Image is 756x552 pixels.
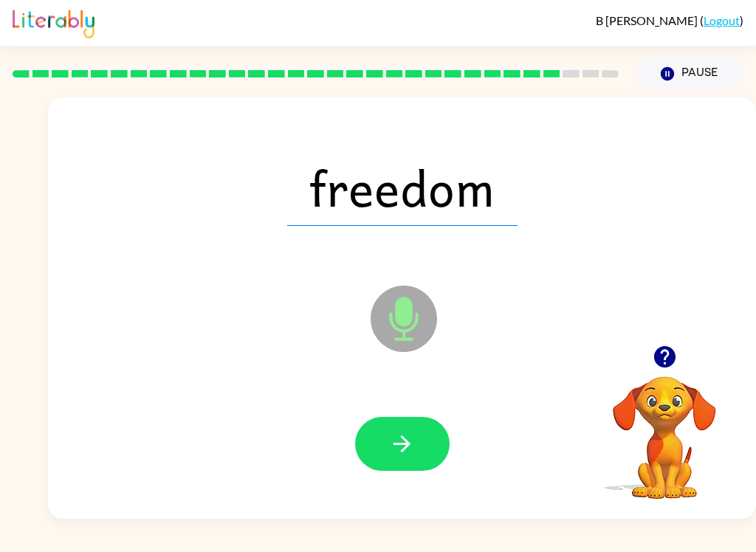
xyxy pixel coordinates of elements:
span: B [PERSON_NAME] [596,13,700,27]
img: Literably [13,6,94,38]
div: ( ) [596,13,743,27]
a: Logout [704,13,740,27]
video: Your browser must support playing .mp4 files to use Literably. Please try using another browser. [591,353,738,501]
button: Pause [636,57,743,91]
span: freedom [287,149,518,226]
